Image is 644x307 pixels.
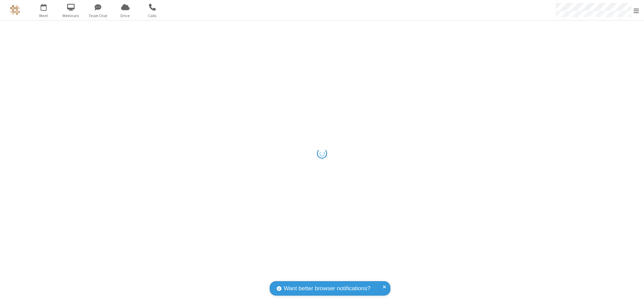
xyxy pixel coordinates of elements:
[58,13,84,19] span: Webinars
[284,284,370,293] span: Want better browser notifications?
[31,13,56,19] span: Meet
[113,13,138,19] span: Drive
[86,13,111,19] span: Team Chat
[10,5,20,15] img: QA Selenium DO NOT DELETE OR CHANGE
[140,13,165,19] span: Calls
